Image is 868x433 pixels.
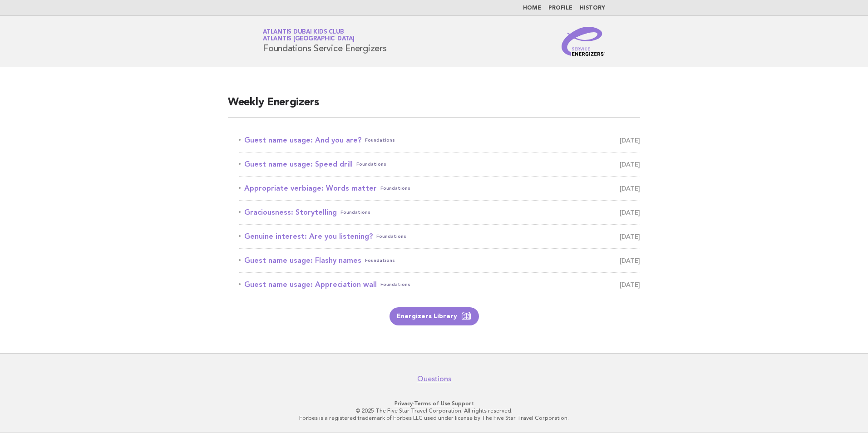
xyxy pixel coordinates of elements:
[452,400,474,407] a: Support
[620,158,640,171] span: [DATE]
[380,182,410,195] span: Foundations
[239,278,640,291] a: Guest name usage: Appreciation wallFoundations [DATE]
[620,134,640,147] span: [DATE]
[620,182,640,195] span: [DATE]
[263,36,355,42] span: Atlantis [GEOGRAPHIC_DATA]
[414,400,450,407] a: Terms of Use
[562,27,605,56] img: Service Energizers
[156,400,712,407] p: · ·
[620,230,640,243] span: [DATE]
[156,407,712,414] p: © 2025 The Five Star Travel Corporation. All rights reserved.
[417,374,451,384] a: Questions
[356,158,386,171] span: Foundations
[380,278,410,291] span: Foundations
[263,30,387,53] h1: Foundations Service Energizers
[580,5,605,11] a: History
[548,5,572,11] a: Profile
[376,230,406,243] span: Foundations
[239,182,640,195] a: Appropriate verbiage: Words matterFoundations [DATE]
[156,414,712,422] p: Forbes is a registered trademark of Forbes LLC used under license by The Five Star Travel Corpora...
[523,5,541,11] a: Home
[239,230,640,243] a: Genuine interest: Are you listening?Foundations [DATE]
[395,400,413,407] a: Privacy
[263,29,355,42] a: Atlantis Dubai Kids ClubAtlantis [GEOGRAPHIC_DATA]
[365,134,395,147] span: Foundations
[365,254,395,267] span: Foundations
[620,278,640,291] span: [DATE]
[340,206,370,219] span: Foundations
[228,95,640,118] h2: Weekly Energizers
[390,307,479,325] a: Energizers Library
[620,206,640,219] span: [DATE]
[239,254,640,267] a: Guest name usage: Flashy namesFoundations [DATE]
[239,206,640,219] a: Graciousness: StorytellingFoundations [DATE]
[620,254,640,267] span: [DATE]
[239,134,640,147] a: Guest name usage: And you are?Foundations [DATE]
[239,158,640,171] a: Guest name usage: Speed drillFoundations [DATE]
